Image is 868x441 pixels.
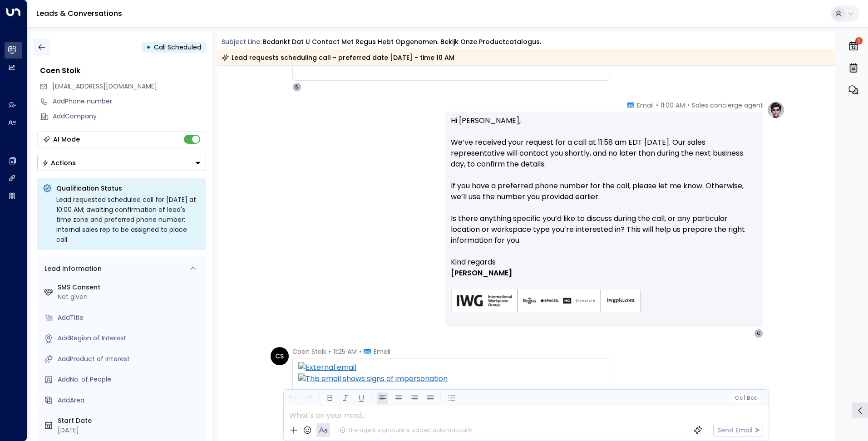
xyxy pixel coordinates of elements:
[36,8,122,19] a: Leads & Conversations
[744,395,745,401] span: |
[271,347,289,365] div: CS
[154,43,201,52] span: Call Scheduled
[37,155,206,171] div: Button group with a nested menu
[735,395,756,401] span: Cc Bcc
[359,347,361,356] span: •
[687,101,690,110] span: •
[329,347,331,356] span: •
[340,426,472,434] div: The agent signature is added automatically
[451,268,512,279] span: [PERSON_NAME]
[40,65,206,76] div: Coen Stolk
[374,347,390,356] span: Email
[298,362,604,373] img: External email
[58,375,202,384] div: AddNo. of People
[661,101,685,110] span: 11:00 AM
[637,101,654,110] span: Email
[222,53,454,62] div: Lead requests scheduling call - preferred date [DATE] - time 10 AM
[286,392,298,404] button: Undo
[56,184,201,193] p: Qualification Status
[333,347,357,356] span: 11:25 AM
[767,101,785,119] img: profile-logo.png
[146,39,151,55] div: •
[58,313,202,323] div: AddTitle
[262,37,541,47] div: Bedankt dat u contact met Regus hebt opgenomen. Bekijk onze productcatalogus.
[222,37,261,46] span: Subject Line:
[692,101,763,110] span: Sales concierge agent
[41,264,102,274] div: Lead Information
[52,82,157,91] span: [EMAIL_ADDRESS][DOMAIN_NAME]
[58,283,202,292] label: SMS Consent
[292,347,326,356] span: Coen Stolk
[451,257,496,268] span: Kind regards
[37,155,206,171] button: Actions
[58,396,202,405] div: AddArea
[855,37,863,44] span: 1
[451,289,641,313] img: AIorK4zU2Kz5WUNqa9ifSKC9jFH1hjwenjvh85X70KBOPduETvkeZu4OqG8oPuqbwvp3xfXcMQJCRtwYb-SG
[451,257,758,323] div: Signature
[302,392,314,404] button: Redo
[53,112,206,121] div: AddCompany
[58,333,202,343] div: AddRegion of Interest
[52,82,157,91] span: stolk.coenjc@gmail.com
[53,97,206,106] div: AddPhone number
[58,354,202,364] div: AddProduct of Interest
[846,36,861,56] button: 1
[298,373,604,385] img: This email shows signs of impersonation
[656,101,658,110] span: •
[292,83,301,92] div: S
[42,159,76,167] div: Actions
[58,426,202,435] div: [DATE]
[731,394,760,402] button: Cc|Bcc
[451,115,758,257] p: Hi [PERSON_NAME], We’ve received your request for a call at 11:58 am EDT [DATE]. Our sales repres...
[53,135,80,144] div: AI Mode
[58,292,202,302] div: Not given
[754,329,763,338] div: C
[56,195,201,245] div: Lead requested scheduled call for [DATE] at 10:00 AM; awaiting confirmation of lead's time zone a...
[58,416,202,426] label: Start Date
